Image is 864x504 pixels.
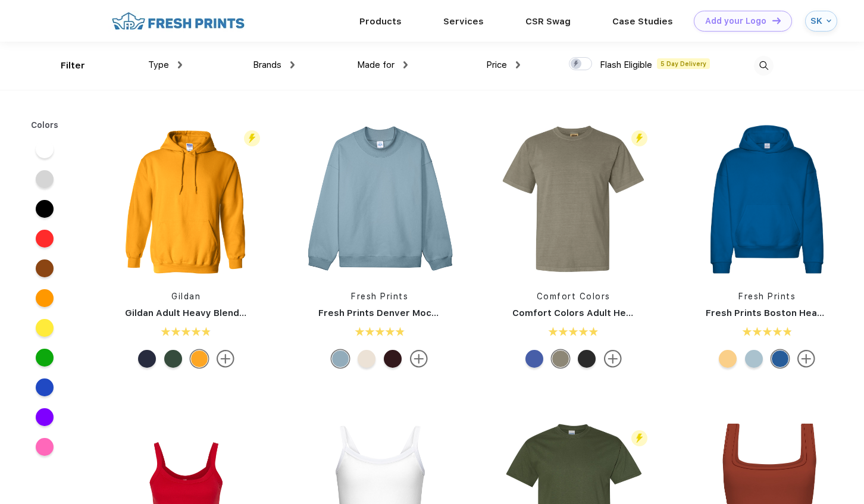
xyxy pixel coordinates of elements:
[359,16,402,27] a: Products
[178,61,182,68] img: dropdown.png
[351,292,408,301] a: Fresh Prints
[688,120,846,278] img: func=resize&h=266
[190,350,208,368] div: Gold
[384,350,402,368] div: Burgundy
[810,16,824,26] div: SK
[600,60,652,70] span: Flash Eligible
[657,58,710,69] span: 5 Day Delivery
[719,350,737,368] div: Bahama Yellow
[631,430,647,446] img: flash_active_toggle.svg
[318,308,577,318] a: Fresh Prints Denver Mock Neck Heavyweight Sweatshirt
[604,350,622,368] img: more.svg
[705,16,766,26] div: Add your Logo
[486,60,507,70] span: Price
[494,120,653,278] img: func=resize&h=266
[738,292,796,301] a: Fresh Prints
[244,130,260,146] img: flash_active_toggle.svg
[537,292,611,301] a: Comfort Colors
[827,18,831,23] img: arrow_down_blue.svg
[108,11,248,32] img: fo%20logo%202.webp
[290,61,295,68] img: dropdown.png
[771,350,789,368] div: Royal Blue
[138,350,156,368] div: Ht Sprt Drk Navy
[125,308,385,318] a: Gildan Adult Heavy Blend 8 Oz. 50/50 Hooded Sweatshirt
[164,350,182,368] div: Hth Sp Drk Green
[331,350,349,368] div: Slate Blue
[357,60,395,70] span: Made for
[512,308,707,318] a: Comfort Colors Adult Heavyweight T-Shirt
[745,350,763,368] div: Slate Blue
[410,350,428,368] img: more.svg
[516,61,520,68] img: dropdown.png
[754,56,774,76] img: desktop_search.svg
[171,292,201,301] a: Gildan
[217,350,234,368] img: more.svg
[772,17,781,24] img: DT
[578,350,596,368] div: Pepper
[797,350,815,368] img: more.svg
[253,60,281,70] span: Brands
[358,350,375,368] div: Buttermilk
[403,61,408,68] img: dropdown.png
[148,60,169,70] span: Type
[61,59,85,73] div: Filter
[22,119,68,132] div: Colors
[525,350,543,368] div: Mystic Blue
[552,350,569,368] div: Sandstone
[107,120,265,278] img: func=resize&h=266
[300,120,459,278] img: func=resize&h=266
[631,130,647,146] img: flash_active_toggle.svg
